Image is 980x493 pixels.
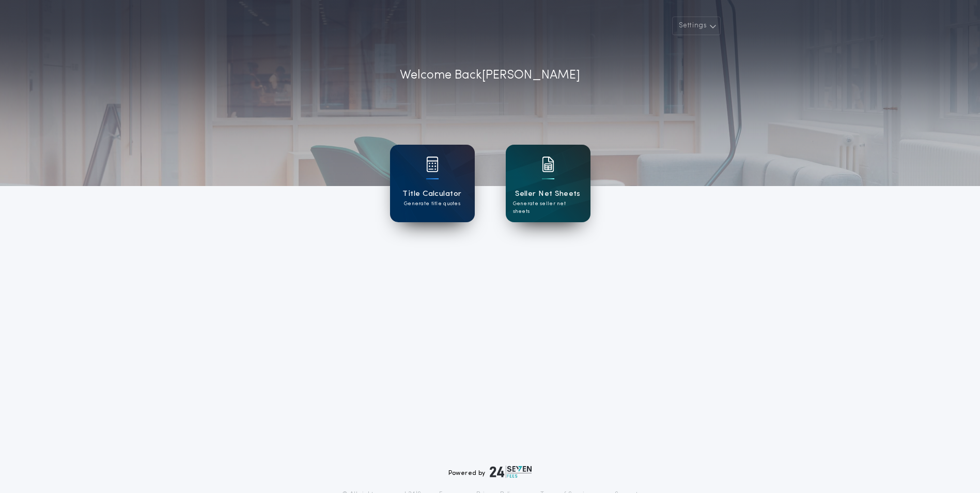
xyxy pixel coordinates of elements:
[390,145,475,222] a: card iconTitle CalculatorGenerate title quotes
[490,466,532,478] img: logo
[672,17,721,35] button: Settings
[400,66,580,85] p: Welcome Back [PERSON_NAME]
[513,200,583,215] p: Generate seller net sheets
[515,188,581,200] h1: Seller Net Sheets
[402,188,461,200] h1: Title Calculator
[542,157,554,172] img: card icon
[506,145,590,222] a: card iconSeller Net SheetsGenerate seller net sheets
[448,466,532,478] div: Powered by
[426,157,439,172] img: card icon
[404,200,460,208] p: Generate title quotes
